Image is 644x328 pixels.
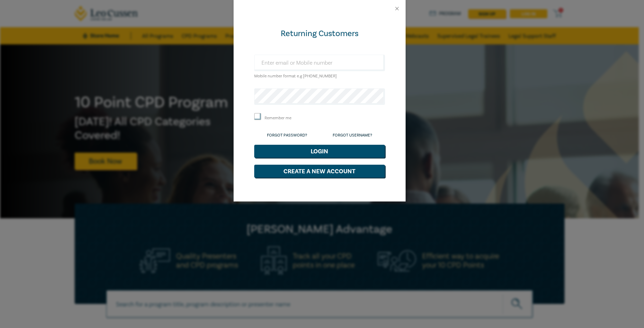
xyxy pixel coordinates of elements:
[254,74,337,79] small: Mobile number format e.g [PHONE_NUMBER]
[333,133,372,138] a: Forgot Username?
[254,145,385,158] button: Login
[254,28,385,39] div: Returning Customers
[394,6,400,12] button: Close
[265,115,291,121] label: Remember me
[267,133,307,138] a: Forgot Password?
[254,165,385,178] button: Create a New Account
[254,55,385,71] input: Enter email or Mobile number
